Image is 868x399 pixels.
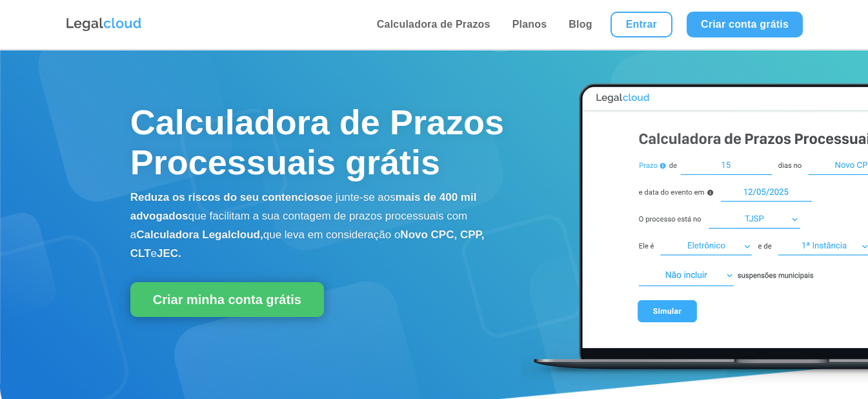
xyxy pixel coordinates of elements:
img: Logo da Legalcloud [65,16,143,33]
b: mais de 400 mil advogados [130,191,477,222]
b: Novo CPC, CPP, CLT [130,229,485,260]
b: Reduza os riscos do seu contencioso [130,191,327,203]
a: Entrar [611,12,672,37]
span: Calculadora de Prazos Processuais grátis [130,103,504,181]
p: e junte-se aos que facilitam a sua contagem de prazos processuais com a que leva em consideração o e [130,189,521,263]
b: JEC. [157,247,181,260]
b: Calculadora Legalcloud, [136,229,263,241]
a: Criar conta grátis [687,12,803,37]
a: Criar minha conta grátis [130,282,324,317]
